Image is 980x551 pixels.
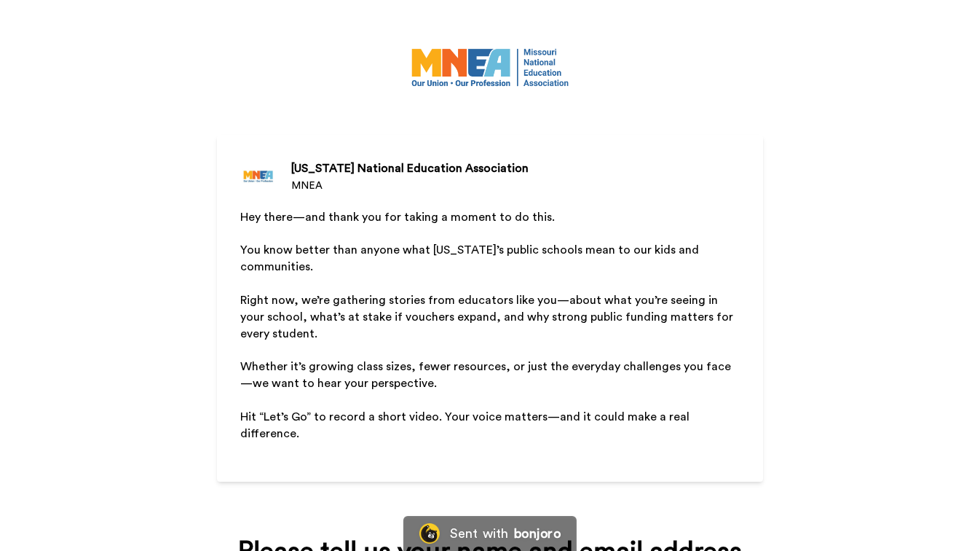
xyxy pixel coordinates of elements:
[240,211,555,223] span: Hey there—and thank you for taking a moment to do this.
[240,294,736,340] span: Right now, we’re gathering stories from educators like you—about what you’re seeing in your schoo...
[291,179,529,193] div: MNEA
[291,160,529,177] div: [US_STATE] National Education Association
[514,527,561,540] div: bonjoro
[240,361,731,389] span: Whether it’s growing class sizes, fewer resources, or just the everyday challenges you face—we wa...
[403,516,577,551] a: Bonjoro LogoSent withbonjoro
[410,47,570,88] img: https://cdn.bonjoro.com/media/c220d1c5-c6b3-4e3f-a3d0-f92713318533/a67938ba-7105-4075-a790-2e34c3...
[240,244,702,273] span: You know better than anyone what [US_STATE]’s public schools mean to our kids and communities.
[240,158,277,195] img: MNEA
[450,527,508,540] div: Sent with
[419,523,440,544] img: Bonjoro Logo
[240,411,692,439] span: Hit “Let’s Go” to record a short video. Your voice matters—and it could make a real difference.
